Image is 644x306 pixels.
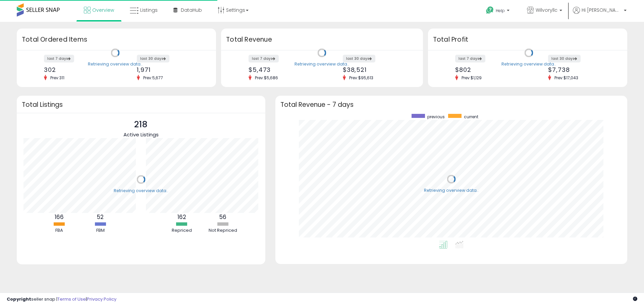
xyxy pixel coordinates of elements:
[496,8,505,13] span: Help
[92,7,114,13] span: Overview
[7,296,116,303] div: seller snap | |
[181,7,202,13] span: DataHub
[7,296,31,302] strong: Copyright
[536,7,557,13] span: Wilvoryllc
[114,188,168,194] div: Retrieving overview data..
[501,61,556,67] div: Retrieving overview data..
[294,61,349,67] div: Retrieving overview data..
[582,7,622,13] span: Hi [PERSON_NAME]
[140,7,158,13] span: Listings
[88,61,143,67] div: Retrieving overview data..
[424,187,479,193] div: Retrieving overview data..
[486,6,494,14] i: Get Help
[57,296,86,302] a: Terms of Use
[87,296,116,302] a: Privacy Policy
[573,7,627,22] a: Hi [PERSON_NAME]
[481,1,516,22] a: Help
